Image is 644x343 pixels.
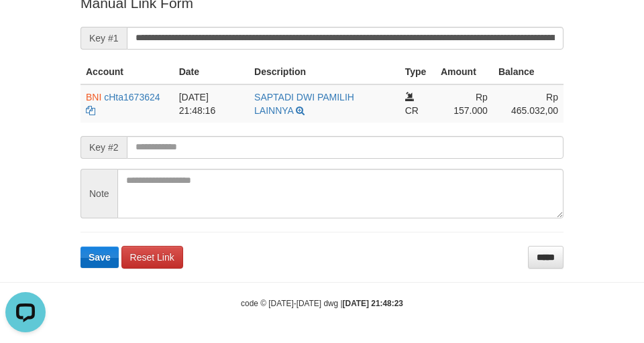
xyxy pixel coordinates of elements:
[174,60,249,84] th: Date
[80,60,174,84] th: Account
[80,27,127,50] span: Key #1
[400,60,435,84] th: Type
[493,84,563,123] td: Rp 465.032,00
[130,252,174,263] span: Reset Link
[5,5,46,46] button: Open LiveChat chat widget
[80,169,117,218] span: Note
[86,105,95,116] a: Copy cHta1673624 to clipboard
[80,247,119,268] button: Save
[86,92,101,102] span: BNI
[174,84,249,123] td: [DATE] 21:48:16
[343,299,403,308] strong: [DATE] 21:48:23
[254,92,354,116] a: SAPTADI DWI PAMILIH LAINNYA
[435,60,493,84] th: Amount
[89,252,111,263] span: Save
[104,92,160,102] a: cHta1673624
[80,136,127,159] span: Key #2
[121,246,183,269] a: Reset Link
[405,105,419,116] span: CR
[241,299,403,308] small: code © [DATE]-[DATE] dwg |
[493,60,563,84] th: Balance
[435,84,493,123] td: Rp 157.000
[249,60,400,84] th: Description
